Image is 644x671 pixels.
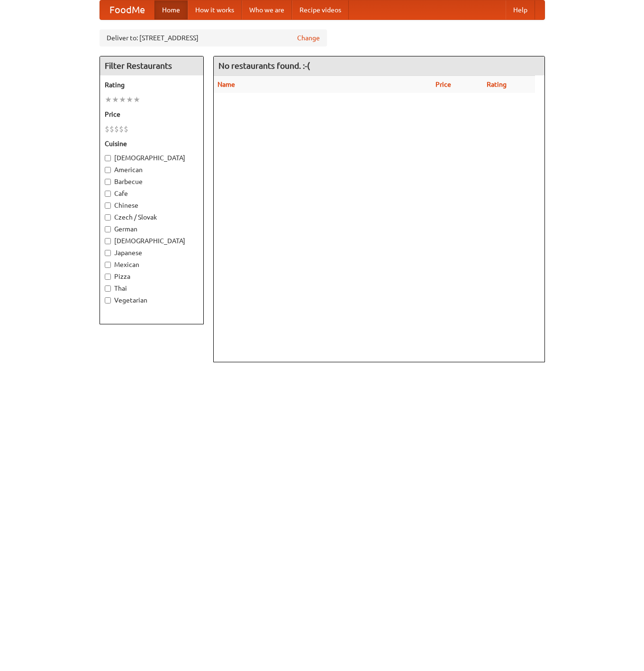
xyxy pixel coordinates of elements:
[105,165,199,175] label: American
[105,248,199,257] label: Japanese
[105,179,111,185] input: Barbecue
[133,94,140,105] li: ★
[105,295,199,305] label: Vegetarian
[297,33,320,43] a: Change
[105,224,199,234] label: German
[105,260,199,269] label: Mexican
[105,236,199,246] label: [DEMOGRAPHIC_DATA]
[100,0,154,19] a: FoodMe
[105,262,111,268] input: Mexican
[105,201,199,210] label: Chinese
[105,155,111,161] input: [DEMOGRAPHIC_DATA]
[105,284,199,293] label: Thai
[100,56,203,75] h4: Filter Restaurants
[188,0,242,19] a: How it works
[109,124,114,134] li: $
[218,81,235,88] a: Name
[105,153,199,163] label: [DEMOGRAPHIC_DATA]
[105,272,199,281] label: Pizza
[105,191,111,197] input: Cafe
[105,226,111,232] input: German
[119,124,124,134] li: $
[105,124,109,134] li: $
[292,0,349,19] a: Recipe videos
[105,214,111,221] input: Czech / Slovak
[506,0,535,19] a: Help
[105,238,111,244] input: [DEMOGRAPHIC_DATA]
[105,110,199,119] h5: Price
[105,177,199,186] label: Barbecue
[105,212,199,222] label: Czech / Slovak
[119,94,126,105] li: ★
[114,124,119,134] li: $
[112,94,119,105] li: ★
[100,29,327,46] div: Deliver to: [STREET_ADDRESS]
[105,297,111,303] input: Vegetarian
[105,274,111,280] input: Pizza
[105,189,199,198] label: Cafe
[105,139,199,148] h5: Cuisine
[105,167,111,173] input: American
[126,94,133,105] li: ★
[105,285,111,292] input: Thai
[487,81,507,88] a: Rating
[435,81,451,88] a: Price
[105,250,111,256] input: Japanese
[105,94,112,105] li: ★
[105,202,111,209] input: Chinese
[242,0,292,19] a: Who we are
[105,80,199,90] h5: Rating
[218,61,310,70] ng-pluralize: No restaurants found. :-(
[124,124,128,134] li: $
[154,0,188,19] a: Home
